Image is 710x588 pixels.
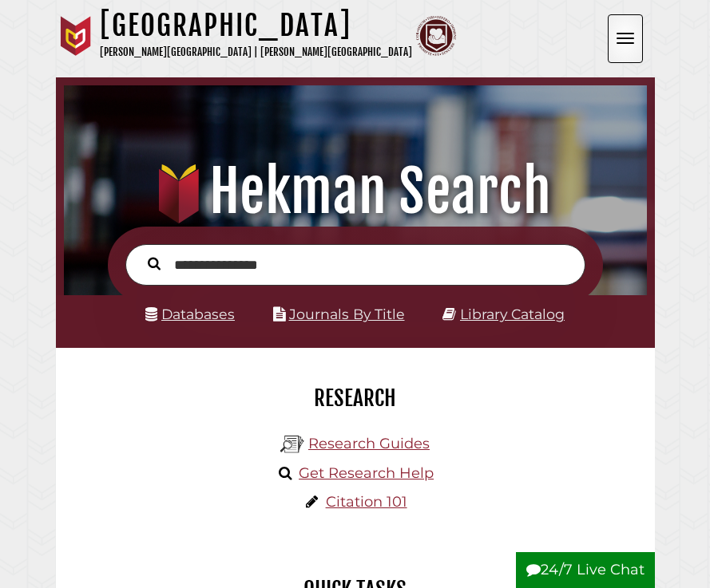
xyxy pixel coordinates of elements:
[100,43,412,61] p: [PERSON_NAME][GEOGRAPHIC_DATA] | [PERSON_NAME][GEOGRAPHIC_DATA]
[100,8,412,43] h1: [GEOGRAPHIC_DATA]
[460,306,565,322] a: Library Catalog
[308,435,430,452] a: Research Guides
[68,385,643,412] h2: Research
[299,464,434,482] a: Get Research Help
[289,306,405,322] a: Journals By Title
[326,493,407,511] a: Citation 101
[56,16,96,56] img: Calvin University
[416,16,456,56] img: Calvin Theological Seminary
[280,432,304,456] img: Hekman Library Logo
[148,257,161,271] i: Search
[140,253,169,273] button: Search
[608,14,643,63] button: Open the menu
[145,306,235,322] a: Databases
[74,156,636,227] h1: Hekman Search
